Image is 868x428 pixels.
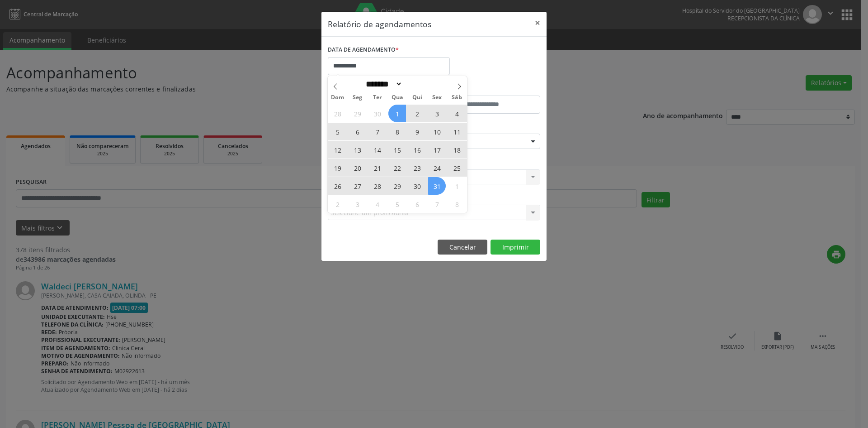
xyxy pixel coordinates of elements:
span: Sáb [447,95,467,101]
span: Outubro 2, 2025 [408,105,426,122]
input: Year [402,79,432,89]
span: Novembro 6, 2025 [408,195,426,213]
span: Outubro 23, 2025 [408,159,426,177]
span: Novembro 2, 2025 [329,195,346,213]
span: Outubro 21, 2025 [368,159,386,177]
span: Novembro 5, 2025 [388,195,406,213]
label: ATÉ [436,82,540,96]
span: Setembro 30, 2025 [368,105,386,122]
span: Outubro 31, 2025 [428,177,446,195]
span: Outubro 11, 2025 [448,123,466,140]
span: Outubro 24, 2025 [428,159,446,177]
span: Outubro 9, 2025 [408,123,426,140]
span: Outubro 28, 2025 [368,177,386,195]
span: Novembro 4, 2025 [368,195,386,213]
h5: Relatório de agendamentos [328,18,431,30]
span: Outubro 20, 2025 [349,159,366,177]
span: Outubro 6, 2025 [349,123,366,140]
span: Outubro 12, 2025 [329,141,346,159]
span: Qui [407,95,427,101]
span: Outubro 13, 2025 [349,141,366,159]
span: Ter [368,95,387,101]
span: Outubro 4, 2025 [448,105,466,122]
span: Dom [328,95,348,101]
span: Outubro 5, 2025 [329,123,346,140]
button: Cancelar [438,240,487,255]
span: Qua [387,95,407,101]
button: Imprimir [491,240,540,255]
span: Outubro 25, 2025 [448,159,466,177]
span: Outubro 29, 2025 [388,177,406,195]
span: Novembro 7, 2025 [428,195,446,213]
span: Outubro 15, 2025 [388,141,406,159]
span: Sex [427,95,447,101]
span: Setembro 29, 2025 [349,105,366,122]
span: Outubro 7, 2025 [368,123,386,140]
span: Outubro 18, 2025 [448,141,466,159]
label: DATA DE AGENDAMENTO [328,43,399,57]
span: Outubro 17, 2025 [428,141,446,159]
button: Close [528,12,547,34]
span: Outubro 19, 2025 [329,159,346,177]
span: Outubro 3, 2025 [428,105,446,122]
span: Outubro 22, 2025 [388,159,406,177]
span: Outubro 16, 2025 [408,141,426,159]
span: Novembro 1, 2025 [448,177,466,195]
span: Outubro 30, 2025 [408,177,426,195]
span: Outubro 14, 2025 [368,141,386,159]
span: Outubro 8, 2025 [388,123,406,140]
span: Setembro 28, 2025 [329,105,346,122]
span: Outubro 1, 2025 [388,105,406,122]
span: Novembro 3, 2025 [349,195,366,213]
span: Outubro 26, 2025 [329,177,346,195]
span: Outubro 27, 2025 [349,177,366,195]
span: Novembro 8, 2025 [448,195,466,213]
span: Outubro 10, 2025 [428,123,446,140]
span: Seg [348,95,368,101]
select: Month [363,79,402,89]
